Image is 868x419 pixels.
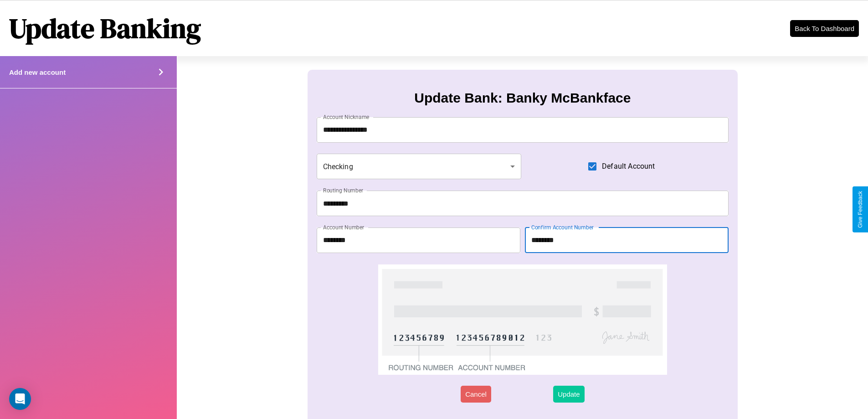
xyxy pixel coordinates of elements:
label: Routing Number [323,186,363,194]
img: check [378,264,667,375]
h1: Update Banking [9,10,201,47]
button: Back To Dashboard [790,20,859,37]
div: Give Feedback [857,191,863,228]
span: Default Account [602,161,655,172]
button: Cancel [461,386,491,403]
label: Account Number [323,223,364,231]
button: Update [553,386,584,403]
div: Open Intercom Messenger [9,388,31,410]
h3: Update Bank: Banky McBankface [414,90,631,106]
label: Confirm Account Number [531,223,594,231]
div: Checking [317,154,522,179]
label: Account Nickname [323,113,370,121]
h4: Add new account [9,68,66,76]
